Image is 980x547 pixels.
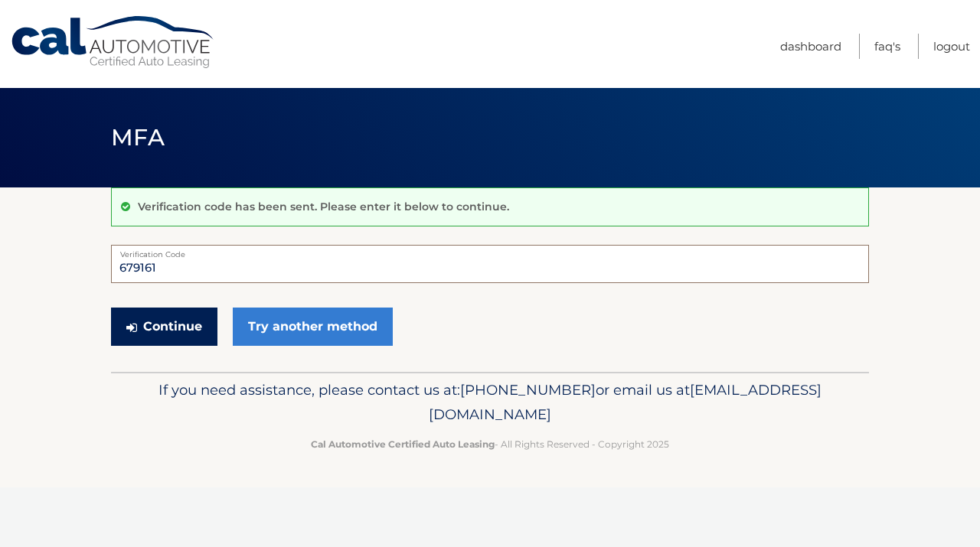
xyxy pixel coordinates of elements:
span: MFA [111,123,165,151]
a: Try another method [233,308,393,346]
button: Continue [111,308,217,346]
span: [EMAIL_ADDRESS][DOMAIN_NAME] [429,381,822,423]
a: Dashboard [780,34,841,59]
strong: Cal Automotive Certified Auto Leasing [311,438,495,450]
input: Verification Code [111,245,869,283]
p: - All Rights Reserved - Copyright 2025 [121,436,859,452]
a: FAQ's [874,34,900,59]
label: Verification Code [111,245,869,257]
p: If you need assistance, please contact us at: or email us at [121,378,859,427]
p: Verification code has been sent. Please enter it below to continue. [138,200,509,213]
span: [PHONE_NUMBER] [460,381,596,399]
a: Cal Automotive [10,15,217,70]
a: Logout [933,34,970,59]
